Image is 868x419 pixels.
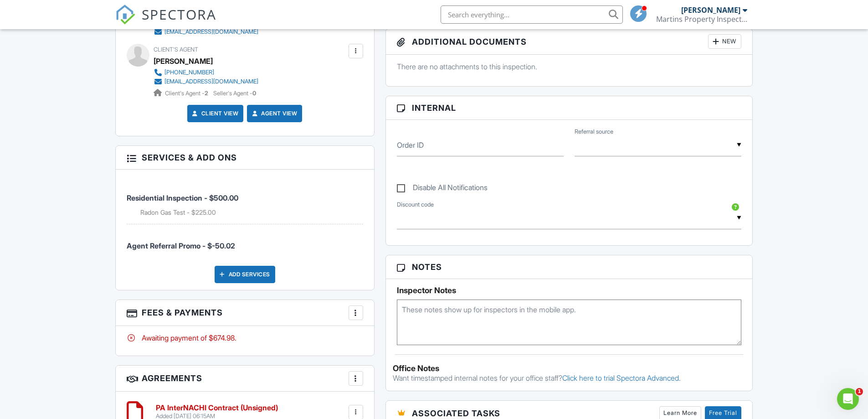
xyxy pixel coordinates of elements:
div: [PERSON_NAME] [681,5,740,15]
label: Order ID [397,140,424,150]
div: Awaiting payment of $674.98. [127,333,363,343]
h3: Agreements [116,366,374,392]
li: Service: Residential Inspection [127,176,363,224]
a: SPECTORA [115,12,216,31]
div: Add Services [215,266,275,283]
span: SPECTORA [142,5,216,24]
a: Click here to trial Spectora Advanced. [562,373,681,383]
div: Martins Property Inspection [656,15,747,24]
a: [PERSON_NAME] [154,54,213,68]
label: Discount code [397,201,434,209]
div: [EMAIL_ADDRESS][DOMAIN_NAME] [164,78,258,85]
h3: Fees & Payments [116,300,374,326]
strong: 2 [205,90,208,97]
a: Agent View [250,109,297,118]
label: Disable All Notifications [397,183,488,195]
h3: Internal [386,96,753,120]
input: Search everything... [441,5,623,24]
h6: PA InterNACHI Contract (Unsigned) [156,404,278,412]
span: 1 [856,388,863,395]
strong: 0 [252,90,256,97]
iframe: Intercom live chat [837,388,859,410]
span: Agent Referral Promo - $-50.02 [127,241,235,250]
a: Client View [190,109,239,118]
li: Add on: Radon Gas Test [140,208,363,217]
img: The Best Home Inspection Software - Spectora [115,5,135,25]
span: Client's Agent [154,46,198,53]
span: Residential Inspection - $500.00 [127,193,238,202]
h3: Additional Documents [386,29,753,55]
p: Want timestamped internal notes for your office staff? [393,373,746,383]
h3: Services & Add ons [116,146,374,170]
h3: Notes [386,255,753,279]
p: There are no attachments to this inspection. [397,62,742,72]
div: Office Notes [393,364,746,373]
h5: Inspector Notes [397,286,742,295]
a: [EMAIL_ADDRESS][DOMAIN_NAME] [154,77,258,86]
a: [PHONE_NUMBER] [154,68,258,77]
div: [PHONE_NUMBER] [164,69,214,76]
span: Seller's Agent - [213,90,256,97]
li: Manual fee: Agent Referral Promo [127,224,363,258]
span: Client's Agent - [165,90,210,97]
div: New [708,34,741,49]
label: Referral source [575,128,613,136]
